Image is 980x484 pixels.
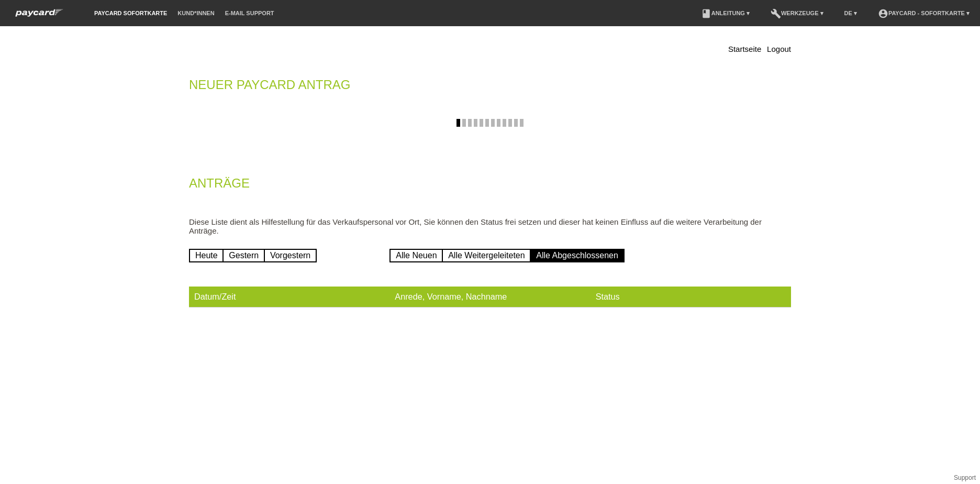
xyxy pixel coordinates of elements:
[878,8,888,19] i: account_circle
[728,45,761,53] a: Startseite
[765,10,829,16] a: buildWerkzeuge ▾
[701,8,711,19] i: book
[456,119,524,127] img: loading.gif
[189,249,224,262] a: Heute
[530,249,625,262] a: Alle Abgeschlossenen
[172,10,219,16] a: Kund*innen
[189,287,389,307] th: Datum/Zeit
[954,474,976,481] a: Support
[189,178,791,194] h2: Anträge
[591,287,791,307] th: Status
[220,10,280,16] a: E-Mail Support
[767,45,791,53] a: Logout
[222,249,265,262] a: Gestern
[696,10,755,16] a: bookAnleitung ▾
[189,80,791,95] h2: Neuer Paycard Antrag
[389,287,590,307] th: Anrede, Vorname, Nachname
[189,217,791,235] p: Diese Liste dient als Hilfestellung für das Verkaufspersonal vor Ort, Sie können den Status frei ...
[839,10,862,16] a: DE ▾
[89,10,172,16] a: paycard Sofortkarte
[10,12,68,20] a: paycard Sofortkarte
[771,8,781,19] i: build
[442,249,531,262] a: Alle Weitergeleiteten
[264,249,317,262] a: Vorgestern
[10,7,68,18] img: paycard Sofortkarte
[389,249,443,262] a: Alle Neuen
[873,10,975,16] a: account_circlepaycard - Sofortkarte ▾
